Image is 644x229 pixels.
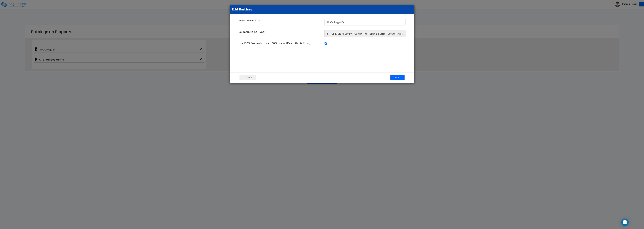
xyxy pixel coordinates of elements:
[390,75,405,80] button: Save
[239,75,256,80] button: Cancel
[236,30,322,34] div: Select Building Type:
[236,19,322,22] div: Name this Building:
[236,41,322,45] div: Use 100% Ownership and 100% Useful Life on this Building
[621,219,629,226] div: Open Intercom Messenger
[232,7,412,12] h5: Edit Building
